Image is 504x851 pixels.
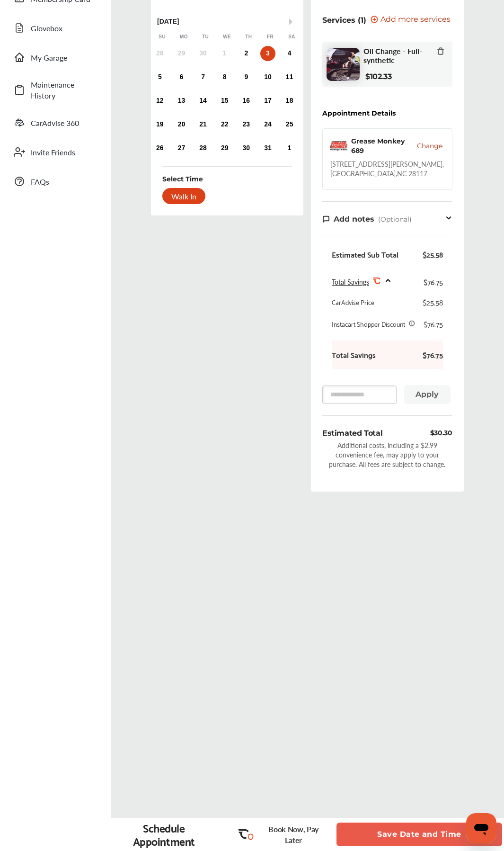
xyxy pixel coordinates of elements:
div: Choose Thursday, October 16th, 2025 [239,93,254,108]
span: Invite Friends [31,147,97,158]
div: Choose Monday, October 27th, 2025 [174,141,189,156]
button: Save Date and Time [336,823,502,846]
div: Grease Monkey 689 [351,136,417,155]
div: [DATE] [151,18,303,26]
div: Sa [287,34,297,40]
div: Walk In [162,188,205,204]
div: Fr [265,34,275,40]
div: Su [158,34,167,40]
div: Choose Thursday, October 23rd, 2025 [239,117,254,132]
div: Choose Monday, October 20th, 2025 [174,117,189,132]
a: Maintenance History [9,74,102,106]
a: Invite Friends [9,140,102,164]
div: Choose Saturday, October 4th, 2025 [282,46,297,61]
span: (Optional) [378,215,412,224]
div: Choose Sunday, October 12th, 2025 [152,93,168,108]
p: Book Now, Pay Later [260,824,327,845]
button: Next Month [289,18,296,25]
div: $76.75 [424,275,443,288]
div: Choose Tuesday, October 21st, 2025 [195,117,211,132]
a: My Garage [9,45,102,70]
div: Choose Saturday, October 18th, 2025 [282,93,297,108]
button: Change [417,141,442,151]
div: Estimated Total [322,428,382,439]
div: $30.30 [430,428,452,439]
div: $76.75 [424,319,443,329]
div: Not available Monday, September 29th, 2025 [174,46,189,61]
div: Choose Thursday, October 2nd, 2025 [239,46,254,61]
div: Choose Saturday, October 25th, 2025 [282,117,297,132]
div: Choose Monday, October 13th, 2025 [174,93,189,108]
p: Services (1) [322,16,366,25]
div: Choose Wednesday, October 22nd, 2025 [217,117,232,132]
div: month 2025-10 [149,44,301,158]
div: Instacart Shopper Discount [332,319,405,329]
img: note-icon.db9493fa.svg [322,215,330,223]
a: CarAdvise 360 [9,110,102,135]
div: Choose Friday, October 17th, 2025 [260,93,275,108]
div: Choose Tuesday, October 7th, 2025 [195,70,211,85]
span: Glovebox [31,23,97,34]
span: FAQs [31,176,97,187]
div: Appointment Details [322,109,396,117]
div: CarAdvise Price [332,297,374,307]
div: Additional costs, including a $2.99 convenience fee, may apply to your purchase. All fees are sub... [322,440,452,469]
button: Apply [404,385,451,404]
div: Th [244,34,253,40]
div: $25.58 [423,297,443,307]
div: Choose Tuesday, October 28th, 2025 [195,141,211,156]
div: Mo [179,34,188,40]
span: Total Savings [332,277,369,287]
div: Not available Wednesday, October 1st, 2025 [217,46,232,61]
b: $76.75 [415,350,443,359]
div: Select Time [162,174,203,184]
span: Add more services [380,16,451,25]
span: Add notes [334,215,374,224]
span: My Garage [31,52,97,63]
div: Choose Saturday, November 1st, 2025 [282,141,297,156]
div: We [222,34,232,40]
b: Total Savings [332,350,376,359]
div: Choose Wednesday, October 29th, 2025 [217,141,232,156]
div: Choose Thursday, October 9th, 2025 [239,70,254,85]
div: Choose Wednesday, October 15th, 2025 [217,93,232,108]
div: Schedule Appointment [111,821,216,848]
div: Choose Friday, October 3rd, 2025 [260,46,275,61]
div: Choose Thursday, October 30th, 2025 [239,141,254,156]
div: Choose Sunday, October 5th, 2025 [152,70,168,85]
div: Choose Sunday, October 26th, 2025 [152,141,168,156]
b: $102.33 [365,72,392,81]
iframe: Button to launch messaging window [466,813,496,843]
div: Choose Sunday, October 19th, 2025 [152,117,168,132]
a: FAQs [9,169,102,194]
a: Add more services [371,16,452,25]
div: Choose Friday, October 24th, 2025 [260,117,275,132]
div: Not available Tuesday, September 30th, 2025 [195,46,211,61]
div: Choose Wednesday, October 8th, 2025 [217,70,232,85]
div: Choose Monday, October 6th, 2025 [174,70,189,85]
span: CarAdvise 360 [31,117,97,128]
div: $25.58 [423,250,443,259]
div: Estimated Sub Total [332,250,398,259]
img: logo-grease-monkey.png [330,141,347,151]
div: Choose Friday, October 10th, 2025 [260,70,275,85]
div: Choose Friday, October 31st, 2025 [260,141,275,156]
div: [STREET_ADDRESS][PERSON_NAME] , [GEOGRAPHIC_DATA] , NC 28117 [330,159,444,178]
span: Oil Change - Full-synthetic [363,46,437,64]
button: Add more services [371,16,451,25]
span: Maintenance History [31,79,97,101]
div: Choose Tuesday, October 14th, 2025 [195,93,211,108]
div: Choose Saturday, October 11th, 2025 [282,70,297,85]
div: Tu [201,34,210,40]
img: oil-change-thumb.jpg [327,48,360,81]
a: Glovebox [9,16,102,40]
div: Not available Sunday, September 28th, 2025 [152,46,168,61]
